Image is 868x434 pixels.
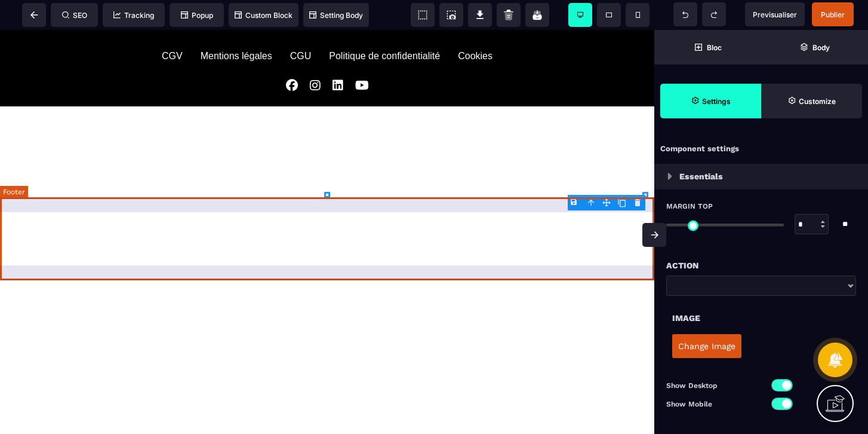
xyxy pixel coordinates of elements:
[761,30,868,65] span: Open Layer Manager
[672,334,741,358] button: Change Image
[654,137,868,161] div: Component settings
[667,173,672,180] img: loading
[654,30,761,65] span: Open Blocks
[745,2,805,26] span: Preview
[439,3,463,27] span: Screenshot
[799,97,836,106] strong: Customize
[761,84,862,118] span: Open Style Manager
[679,169,723,184] p: Essentials
[113,11,154,20] span: Tracking
[62,11,87,20] span: SEO
[812,43,830,52] strong: Body
[235,11,293,20] span: Custom Block
[309,11,363,20] span: Setting Body
[707,43,722,52] strong: Bloc
[411,3,435,27] span: View components
[458,21,493,32] div: Cookies
[666,380,761,392] p: Show Desktop
[666,201,713,211] span: Margin Top
[702,97,731,106] strong: Settings
[672,311,850,325] div: Image
[290,21,312,32] div: CGU
[181,11,213,20] span: Popup
[666,258,856,273] div: Action
[753,10,797,19] span: Previsualiser
[162,21,183,32] div: CGV
[660,84,761,118] span: Settings
[329,21,440,32] div: Politique de confidentialité
[666,398,761,410] p: Show Mobile
[821,10,845,19] span: Publier
[201,21,272,32] div: Mentions légales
